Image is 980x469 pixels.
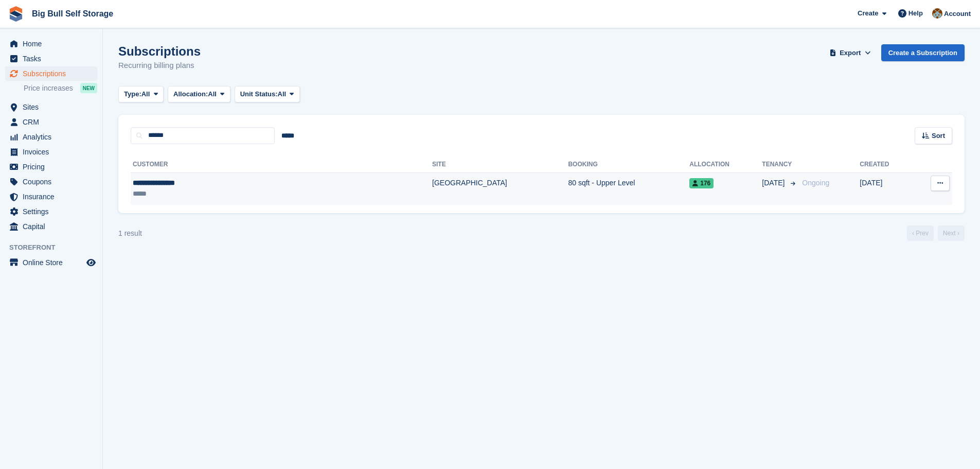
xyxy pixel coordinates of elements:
[5,130,97,144] a: menu
[828,44,873,61] button: Export
[23,115,84,129] span: CRM
[5,219,97,234] a: menu
[235,86,300,103] button: Unit Status: All
[23,37,84,51] span: Home
[860,157,913,173] th: Created
[118,86,164,103] button: Type: All
[5,51,97,66] a: menu
[568,157,689,173] th: Booking
[23,204,84,219] span: Settings
[432,157,568,173] th: Site
[5,189,97,204] a: menu
[5,204,97,219] a: menu
[905,225,967,241] nav: Page
[23,219,84,234] span: Capital
[5,255,97,270] a: menu
[23,130,84,144] span: Analytics
[118,44,201,58] h1: Subscriptions
[802,179,829,187] span: Ongoing
[689,178,714,188] span: 176
[23,51,84,66] span: Tasks
[168,86,230,103] button: Allocation: All
[762,157,798,173] th: Tenancy
[173,89,208,99] span: Allocation:
[240,89,278,99] span: Unit Status:
[932,8,942,19] img: Mike Llewellen Palmer
[5,37,97,51] a: menu
[858,8,878,19] span: Create
[24,83,73,93] span: Price increases
[124,89,141,99] span: Type:
[762,178,787,188] span: [DATE]
[278,89,287,99] span: All
[141,89,150,99] span: All
[23,189,84,204] span: Insurance
[8,6,24,22] img: stora-icon-8386f47178a22dfd0bd8f6a31ec36ba5ce8667c1dd55bd0f319d3a0aa187defe.svg
[5,66,97,81] a: menu
[118,228,142,239] div: 1 result
[23,66,84,81] span: Subscriptions
[23,160,84,174] span: Pricing
[568,172,689,205] td: 80 sqft - Upper Level
[908,8,923,19] span: Help
[5,145,97,159] a: menu
[23,100,84,114] span: Sites
[118,60,201,72] p: Recurring billing plans
[5,160,97,174] a: menu
[840,48,861,58] span: Export
[5,100,97,114] a: menu
[881,44,965,61] a: Create a Subscription
[5,175,97,189] a: menu
[131,157,432,173] th: Customer
[860,172,913,205] td: [DATE]
[28,5,117,22] a: Big Bull Self Storage
[5,115,97,129] a: menu
[938,225,965,241] a: Next
[24,82,97,94] a: Price increases NEW
[432,172,568,205] td: [GEOGRAPHIC_DATA]
[907,225,934,241] a: Previous
[80,83,97,93] div: NEW
[932,131,945,141] span: Sort
[9,242,102,253] span: Storefront
[689,157,762,173] th: Allocation
[944,9,971,19] span: Account
[85,256,97,269] a: Preview store
[23,175,84,189] span: Coupons
[208,89,217,99] span: All
[23,255,84,270] span: Online Store
[23,145,84,159] span: Invoices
